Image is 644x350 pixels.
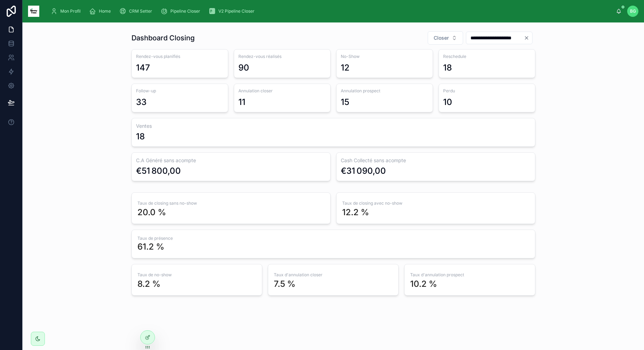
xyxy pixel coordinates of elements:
[170,8,200,14] span: Pipeline Closer
[136,131,145,142] div: 18
[524,35,532,41] button: Clear
[136,88,224,94] span: Follow-up
[117,5,157,18] a: CRM Setter
[136,123,531,130] h3: Ventes
[158,5,205,18] a: Pipeline Closer
[48,5,86,18] a: Mon Profil
[129,8,152,14] span: CRM Setter
[443,62,452,73] div: 18
[218,8,255,14] span: V2 Pipeline Closer
[136,157,326,164] h3: C.A Généré sans acompte
[443,97,452,108] div: 10
[341,165,386,177] div: €31 090,00
[341,62,350,73] div: 12
[428,31,463,45] button: Select Button
[28,6,39,17] img: App logo
[136,62,150,73] div: 147
[443,54,531,59] span: Reschedule
[137,207,325,218] div: 20.0 %
[99,8,111,14] span: Home
[274,278,393,290] div: 7.5 %
[410,272,464,277] span: Taux d'annulation prospect
[630,8,636,14] span: BG
[341,97,349,108] div: 15
[238,62,249,73] div: 90
[238,88,326,94] span: Annulation closer
[342,207,529,218] div: 12.2 %
[410,278,529,290] div: 10.2 %
[342,200,402,206] span: Taux de closing avec no-show
[434,34,449,41] span: Closer
[137,241,529,252] div: 61.2 %
[341,88,428,94] span: Annulation prospect
[87,5,116,18] a: Home
[238,54,326,59] span: Rendez-vous réalisés
[341,157,531,164] h3: Cash Collecté sans acompte
[137,272,172,277] span: Taux de no-show
[136,97,147,108] div: 33
[136,54,224,59] span: Rendez-vous planifiés
[238,97,245,108] div: 11
[136,165,181,177] div: €51 800,00
[341,54,428,59] span: No-Show
[137,278,256,290] div: 8.2 %
[45,4,616,19] div: scrollable content
[206,5,259,18] a: V2 Pipeline Closer
[131,33,195,43] h1: Dashboard Closing
[60,8,81,14] span: Mon Profil
[274,272,323,277] span: Taux d'annulation closer
[443,88,531,94] span: Perdu
[137,236,529,241] span: Taux de présence
[137,200,197,206] span: Taux de closing sans no-show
